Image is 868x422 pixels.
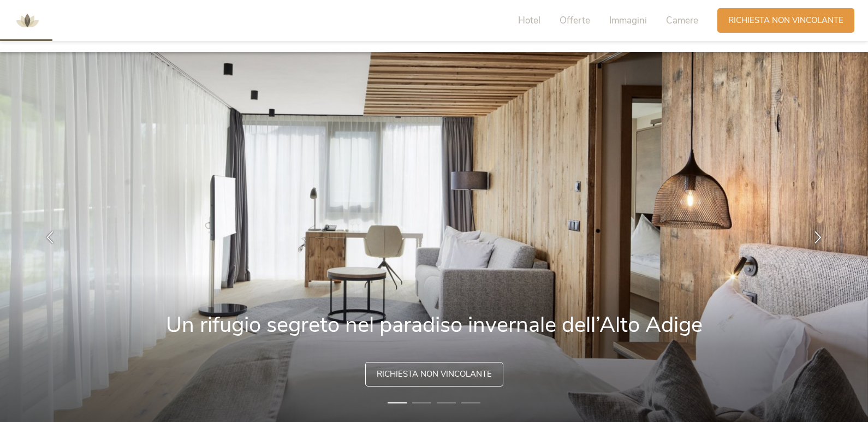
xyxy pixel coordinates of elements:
span: Offerte [560,14,590,27]
img: AMONTI & LUNARIS Wellnessresort [11,4,44,37]
span: Camere [666,14,698,27]
span: Hotel [518,14,540,27]
span: Richiesta non vincolante [728,15,843,26]
span: Immagini [609,14,647,27]
a: AMONTI & LUNARIS Wellnessresort [11,16,44,24]
span: Richiesta non vincolante [377,368,492,380]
